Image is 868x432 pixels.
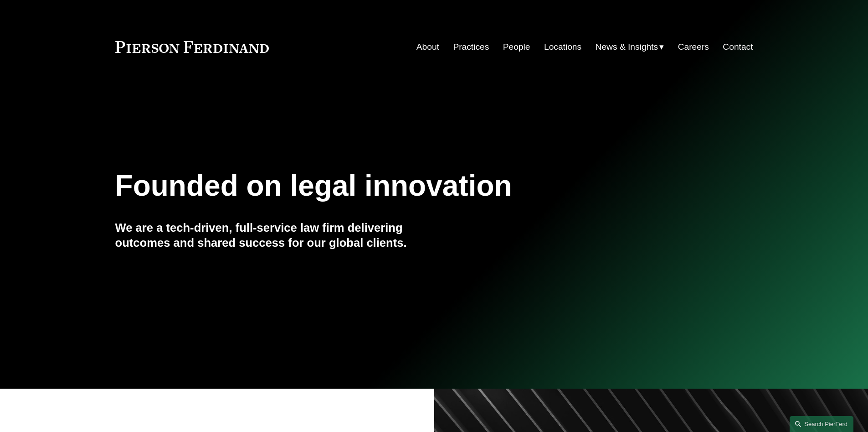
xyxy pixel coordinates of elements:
a: Practices [453,38,489,56]
a: Search this site [790,416,853,432]
a: Locations [544,38,581,56]
a: Contact [723,38,753,56]
a: About [416,38,439,56]
span: News & Insights [596,39,658,55]
h1: Founded on legal innovation [115,169,647,203]
a: People [503,38,530,56]
a: Careers [678,38,709,56]
h4: We are a tech-driven, full-service law firm delivering outcomes and shared success for our global... [115,220,434,250]
a: folder dropdown [596,38,664,56]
